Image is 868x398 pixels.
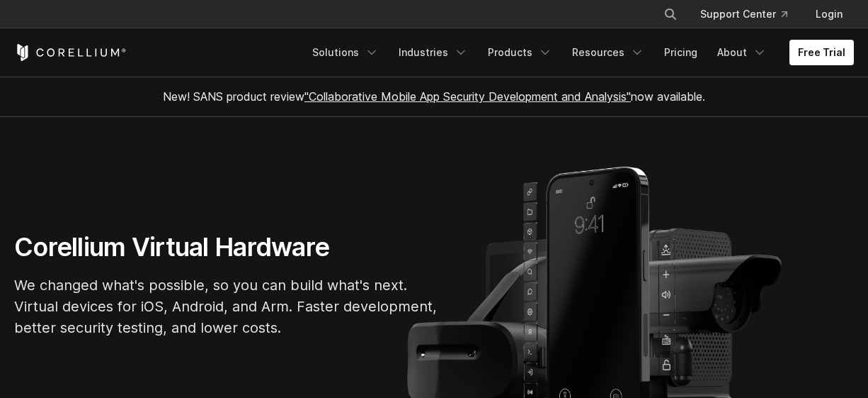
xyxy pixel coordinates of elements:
[656,40,706,65] a: Pricing
[646,1,854,27] div: Navigation Menu
[564,40,653,65] a: Resources
[689,1,799,27] a: Support Center
[14,44,127,61] a: Corellium Home
[14,231,439,263] h1: Corellium Virtual Hardware
[479,40,561,65] a: Products
[789,40,854,65] a: Free Trial
[709,40,775,65] a: About
[163,89,705,104] span: New! SANS product review now available.
[304,40,854,65] div: Navigation Menu
[14,275,439,338] p: We changed what's possible, so you can build what's next. Virtual devices for iOS, Android, and A...
[658,1,683,27] button: Search
[304,89,631,104] a: "Collaborative Mobile App Security Development and Analysis"
[804,1,854,27] a: Login
[390,40,476,65] a: Industries
[304,40,387,65] a: Solutions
